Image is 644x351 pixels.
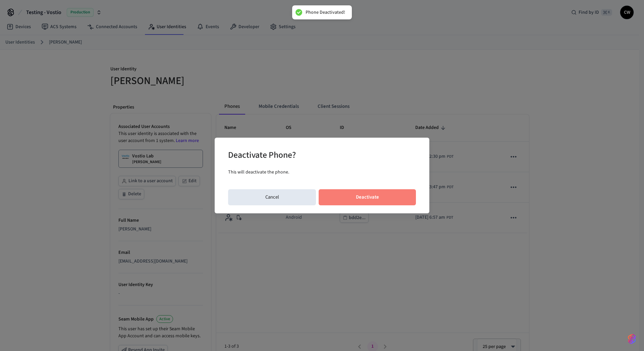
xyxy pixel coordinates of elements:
[228,146,296,166] h2: Deactivate Phone?
[306,9,345,15] div: Phone Deactivated!
[228,189,316,205] button: Cancel
[319,189,416,205] button: Deactivate
[228,166,416,179] div: This will deactivate the phone.
[628,334,636,344] img: SeamLogoGradient.69752ec5.svg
